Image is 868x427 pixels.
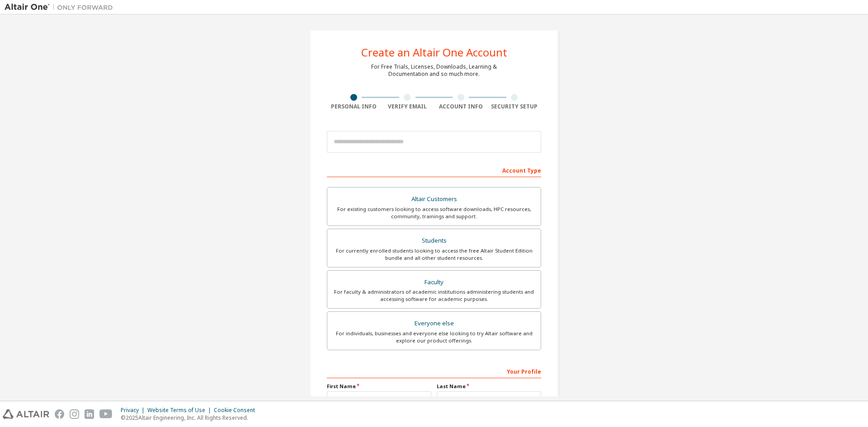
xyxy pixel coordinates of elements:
[121,414,260,422] p: © 2025 Altair Engineering, Inc. All Rights Reserved.
[5,3,118,12] img: Altair One
[85,409,94,419] img: linkedin.svg
[333,317,535,330] div: Everyone else
[333,193,535,206] div: Altair Customers
[437,383,541,390] label: Last Name
[99,409,113,419] img: youtube.svg
[371,63,497,78] div: For Free Trials, Licenses, Downloads, Learning & Documentation and so much more.
[333,330,535,344] div: For individuals, businesses and everyone else looking to try Altair software and explore our prod...
[70,409,79,419] img: instagram.svg
[333,276,535,289] div: Faculty
[333,288,535,303] div: For faculty & administrators of academic institutions administering students and accessing softwa...
[214,407,260,414] div: Cookie Consent
[333,206,535,220] div: For existing customers looking to access software downloads, HPC resources, community, trainings ...
[55,409,64,419] img: facebook.svg
[381,103,434,110] div: Verify Email
[333,247,535,262] div: For currently enrolled students looking to access the free Altair Student Edition bundle and all ...
[121,407,147,414] div: Privacy
[361,47,507,58] div: Create an Altair One Account
[147,407,214,414] div: Website Terms of Use
[3,409,49,419] img: altair_logo.svg
[327,364,541,378] div: Your Profile
[327,163,541,177] div: Account Type
[333,235,535,247] div: Students
[488,103,542,110] div: Security Setup
[434,103,488,110] div: Account Info
[327,383,431,390] label: First Name
[327,103,381,110] div: Personal Info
